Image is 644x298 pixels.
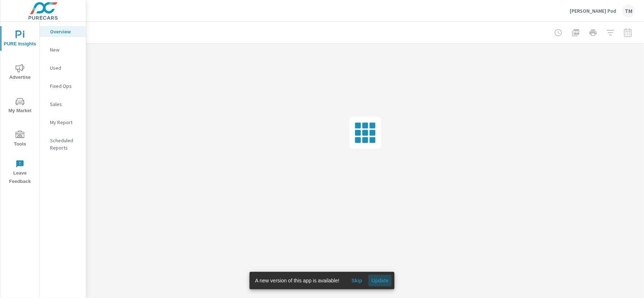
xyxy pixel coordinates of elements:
[50,64,80,72] p: Used
[3,131,37,148] span: Tools
[371,277,389,284] span: Update
[40,117,86,128] div: My Report
[50,46,80,53] p: New
[50,101,80,108] p: Sales
[40,135,86,153] div: Scheduled Reports
[40,26,86,37] div: Overview
[570,8,616,14] p: [PERSON_NAME] Pod
[40,81,86,91] div: Fixed Ops
[3,64,37,82] span: Advertise
[50,119,80,126] p: My Report
[3,97,37,115] span: My Market
[40,44,86,55] div: New
[3,30,37,48] span: PURE Insights
[622,4,635,17] div: TM
[50,28,80,35] p: Overview
[345,275,369,286] button: Skip
[50,82,80,90] p: Fixed Ops
[40,99,86,110] div: Sales
[0,22,40,189] div: nav menu
[369,275,392,286] button: Update
[50,137,80,151] p: Scheduled Reports
[255,278,340,283] span: A new version of this app is available!
[40,62,86,73] div: Used
[3,160,37,186] span: Leave Feedback
[348,277,366,284] span: Skip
